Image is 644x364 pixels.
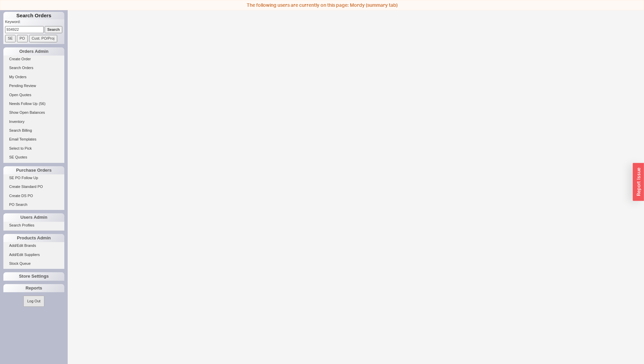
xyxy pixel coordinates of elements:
[3,272,64,280] div: Store Settings
[2,2,642,8] div: The following users are currently on this page:
[3,73,64,81] a: My Orders
[3,174,64,181] a: SE PO Follow Up
[39,102,46,106] span: ( 56 )
[17,35,28,42] input: PO
[3,260,64,267] a: Stock Queue
[3,127,64,134] a: Search Billing
[3,82,64,89] a: Pending Review
[3,222,64,229] a: Search Profiles
[23,296,44,307] button: Log Out
[3,64,64,71] a: Search Orders
[3,183,64,190] a: Create Standard PO
[3,234,64,242] div: Products Admin
[9,102,38,106] span: Needs Follow Up
[3,136,64,143] a: Email Templates
[5,19,64,26] p: Keyword:
[5,35,16,42] input: SE
[3,192,64,199] a: Create DS PO
[3,118,64,125] a: Inventory
[3,166,64,174] div: Purchase Orders
[3,56,64,63] a: Create Order
[3,154,64,161] a: SE Quotes
[3,242,64,249] a: Add/Edit Brands
[3,213,64,221] div: Users Admin
[29,35,57,42] input: Cust. PO/Proj
[3,109,64,116] a: Show Open Balances
[3,12,64,19] h1: Search Orders
[3,47,64,56] div: Orders Admin
[3,145,64,152] a: Select to Pick
[3,100,64,107] a: Needs Follow Up(56)
[45,26,63,33] input: Search
[3,201,64,208] a: PO Search
[3,251,64,258] a: Add/Edit Suppliers
[3,91,64,99] a: Open Quotes
[3,284,64,292] div: Reports
[9,84,36,88] span: Pending Review
[350,2,398,8] span: Mordy (summary tab)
